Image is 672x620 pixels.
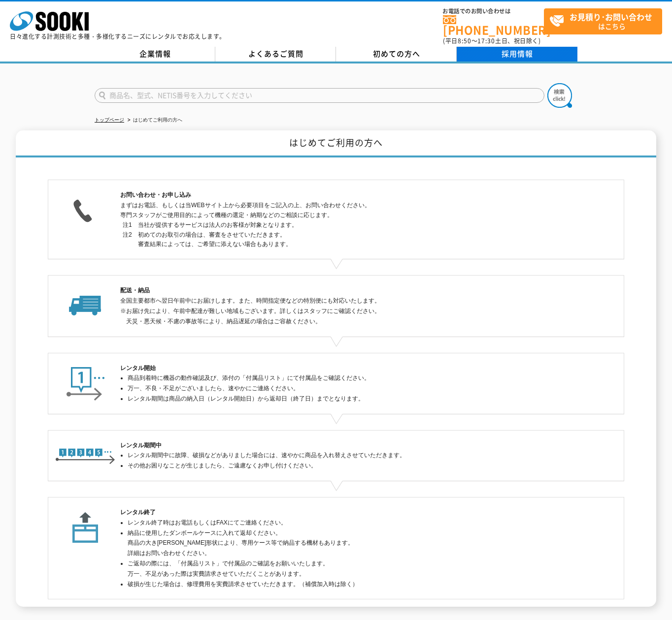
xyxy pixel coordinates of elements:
[126,115,182,125] li: はじめてご利用の方へ
[128,383,552,394] li: 万一、不良・不足がございましたら、速やかにご連絡ください。
[373,48,420,59] span: 初めての方へ
[544,8,662,34] a: お見積り･お問い合わせはこちら
[123,230,132,240] dt: 注2
[55,190,116,228] img: お問い合わせ・お申し込み
[128,461,552,471] li: その他お困りなことが生じましたら、ご遠慮なくお申し付けください。
[120,296,552,306] p: 全国主要都市へ翌日午前中にお届けします。また、時間指定便などの特別便にも対応いたします。
[549,9,662,33] span: はこちら
[55,507,116,545] img: レンタル終了
[128,373,552,383] li: 商品到着時に機器の動作確認及び、添付の「付属品リスト」にて付属品をご確認ください。
[457,47,577,62] a: 採用情報
[443,36,540,45] span: (平日 ～ 土日、祝日除く)
[128,528,552,558] li: 納品に使用したダンボールケースに入れて返却ください。 商品の大き[PERSON_NAME]形状により、専用ケース等で納品する機材もあります。 詳細はお問い合わせください。
[443,8,544,14] span: お電話でのお問い合わせは
[120,363,552,373] h2: レンタル開始
[55,285,116,317] img: 配送・納品
[547,83,572,108] img: btn_search.png
[120,190,552,200] h2: お問い合わせ・お申し込み
[120,440,552,451] h2: レンタル期間中
[215,47,336,62] a: よくあるご質問
[458,36,471,45] span: 8:50
[128,518,552,528] li: レンタル終了時はお電話もしくはFAXにてご連絡ください。
[95,47,215,62] a: 企業情報
[570,11,652,23] strong: お見積り･お問い合わせ
[55,440,116,468] img: レンタル期間中
[477,36,495,45] span: 17:30
[123,220,132,230] dt: 注1
[138,220,552,230] dd: 当社が提供するサービスは法人のお客様が対象となります。
[120,285,552,296] h2: 配送・納品
[128,394,552,404] li: レンタル期間は商品の納入日（レンタル開始日）から返却日（終了日）までとなります。
[10,33,226,39] p: 日々進化する計測技術と多種・多様化するニーズにレンタルでお応えします。
[95,88,544,103] input: 商品名、型式、NETIS番号を入力してください
[120,200,552,221] p: まずはお電話、もしくは当WEBサイト上から必要項目をご記入の上、お問い合わせください。 専門スタッフがご使用目的によって機種の選定・納期などのご相談に応じます。
[128,450,552,461] li: レンタル期間中に故障、破損などがありました場合には、速やかに商品を入れ替えさせていただきます。
[55,363,116,401] img: レンタル開始
[138,230,552,249] dd: 初めてのお取引の場合は、審査をさせていただきます。 審査結果によっては、ご希望に添えない場合もあります。
[128,558,552,579] li: ご返却の際には、「付属品リスト」で付属品のご確認をお願いいたします。 万一、不足があった際は実費請求させていただくことがあります。
[336,47,457,62] a: 初めての方へ
[443,15,544,35] a: [PHONE_NUMBER]
[128,579,552,589] li: 破損が生じた場合は、修理費用を実費請求させていただきます。（補償加入時は除く）
[126,306,552,327] p: ※お届け先により、午前中配達が難しい地域もございます。詳しくはスタッフにご確認ください。 天災・悪天候・不慮の事故等により、納品遅延の場合はご容赦ください。
[120,507,552,518] h2: レンタル終了
[16,130,656,157] h1: はじめてご利用の方へ
[95,117,124,123] a: トップページ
